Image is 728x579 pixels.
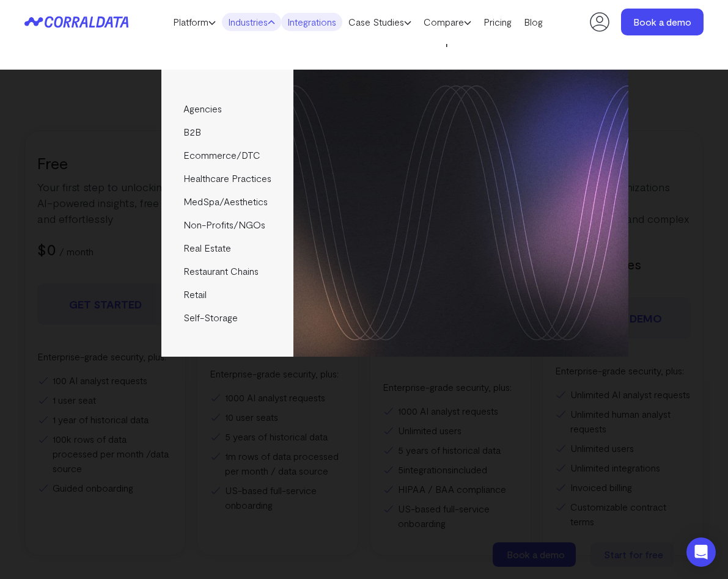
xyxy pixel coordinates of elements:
[161,167,293,190] a: Healthcare Practices
[477,13,518,31] a: Pricing
[621,9,704,35] a: Book a demo
[342,13,417,31] a: Case Studies
[518,13,549,31] a: Blog
[161,236,293,260] a: Real Estate
[161,260,293,283] a: Restaurant Chains
[161,190,293,213] a: MedSpa/Aesthetics
[161,306,293,329] a: Self-Storage
[417,13,477,31] a: Compare
[161,213,293,236] a: Non-Profits/NGOs
[167,13,222,31] a: Platform
[161,120,293,144] a: B2B
[161,283,293,306] a: Retail
[161,97,293,120] a: Agencies
[281,13,342,31] a: Integrations
[686,537,716,567] div: Open Intercom Messenger
[222,13,281,31] a: Industries
[161,144,293,167] a: Ecommerce/DTC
